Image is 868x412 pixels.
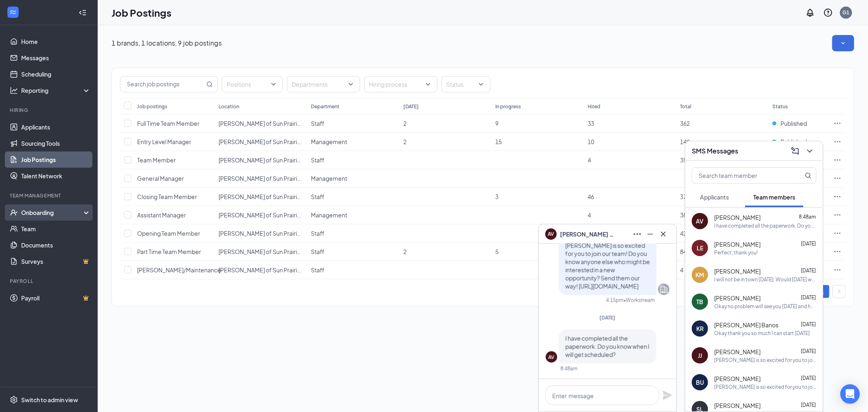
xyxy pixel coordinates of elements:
span: [DATE] [801,348,816,354]
div: 8:48am [560,365,577,372]
span: [DATE] [801,241,816,247]
button: Ellipses [631,228,644,241]
span: [PERSON_NAME] of Sun Prairie Hwy 19 [219,193,321,200]
td: Culver's of Sun Prairie Hwy 19 [214,114,307,133]
div: KM [696,271,704,279]
td: Management [307,169,399,188]
span: [PERSON_NAME] of Sun Prairie Hwy 19 [219,120,321,127]
svg: MagnifyingGlass [805,172,811,179]
svg: QuestionInfo [823,8,833,18]
div: Department [311,103,339,110]
td: Management [307,133,399,151]
span: Part Time Team Member [137,248,201,255]
h1: Job Postings [112,6,171,20]
svg: Ellipses [833,266,842,274]
div: Okay no problem will see you [DATE] and hope you have a good night. [714,303,816,310]
div: Perfect, thank you! [714,249,758,256]
div: Reporting [21,86,91,94]
span: Published [781,138,807,146]
div: Okay thank you so much I can start [DATE] [714,330,810,337]
button: Plane [662,390,672,400]
a: Messages [21,50,91,66]
a: Team [21,221,91,237]
span: Team members [753,193,795,201]
td: Culver's of Sun Prairie Hwy 19 [214,169,307,188]
span: I have completed all the paperwork. Do you know when I will get scheduled? [565,335,649,358]
p: 1 brands, 1 locations, 9 job postings [112,39,222,48]
span: 15 [495,138,502,145]
span: [DATE] [801,294,816,300]
span: 10 [588,138,594,145]
span: 149 [680,138,690,145]
button: SmallChevronDown [832,35,854,51]
span: [PERSON_NAME] [714,401,761,410]
a: Sourcing Tools [21,135,91,151]
div: BU [696,378,704,386]
span: [PERSON_NAME] [714,294,761,302]
th: Hired [584,98,676,114]
span: 2 [403,120,407,127]
span: 35 [680,156,687,164]
svg: Ellipses [833,211,842,219]
span: 33 [588,120,594,127]
span: Management [311,211,347,219]
svg: WorkstreamLogo [9,8,17,16]
svg: Ellipses [833,156,842,164]
button: Cross [657,228,670,241]
span: [PERSON_NAME] [714,267,761,275]
span: 2 [403,248,407,255]
span: 4 [588,211,591,219]
div: AV [549,354,555,361]
span: Staff [311,230,324,237]
div: Job postings [137,103,167,110]
div: I will not be in town [DATE]. Would [DATE] work? [714,276,816,283]
span: 3 [495,193,498,200]
a: SurveysCrown [21,253,91,270]
span: Staff [311,266,324,274]
svg: ComposeMessage [790,146,800,156]
td: Staff [307,224,399,243]
span: 2 [403,138,407,145]
span: 38 [680,211,687,219]
span: Closing Team Member [137,193,197,200]
span: [DATE] [801,402,816,408]
a: Applicants [21,119,91,135]
span: [PERSON_NAME] Vinova [560,230,617,239]
span: • Workstream [623,297,655,304]
svg: Ellipses [833,174,842,182]
div: G1 [843,9,850,16]
input: Search job postings [120,77,205,92]
span: 4 [680,266,683,274]
span: Full Time Team Member [137,120,199,127]
svg: Ellipses [833,229,842,237]
span: 9 [495,120,498,127]
td: Staff [307,188,399,206]
span: Staff [311,120,324,127]
span: [PERSON_NAME] of Sun Prairie Hwy 19 [219,156,321,164]
span: [PERSON_NAME] of Sun Prairie Hwy 19 [219,230,321,237]
span: 5 [495,248,498,255]
td: Management [307,206,399,224]
td: Culver's of Sun Prairie Hwy 19 [214,261,307,279]
span: 842 [680,248,690,255]
span: Management [311,175,347,182]
svg: Cross [658,229,668,239]
svg: Analysis [10,86,18,94]
div: LE [697,244,703,252]
span: [DATE] [801,321,816,327]
div: [PERSON_NAME] is so excited for you to join our team! Do you know anyone else who might be intere... [714,384,816,390]
span: 42 [680,230,687,237]
span: 362 [680,120,690,127]
td: Culver's of Sun Prairie Hwy 19 [214,188,307,206]
svg: UserCheck [10,208,18,217]
span: Applicants [700,193,729,201]
div: TB [697,298,704,306]
a: Documents [21,237,91,253]
span: [PERSON_NAME] of Sun Prairie Hwy 19 [219,211,321,219]
svg: Settings [10,396,18,404]
button: right [833,285,846,298]
div: Hiring [10,107,89,114]
svg: Collapse [79,9,87,17]
svg: Ellipses [833,119,842,127]
div: Location [219,103,239,110]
